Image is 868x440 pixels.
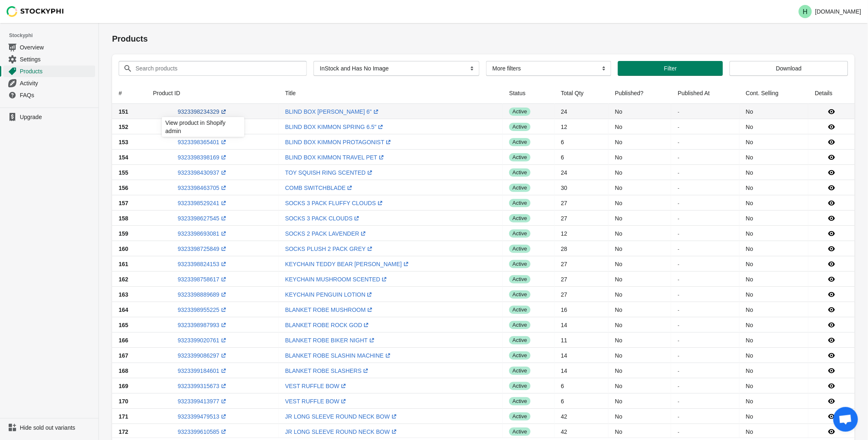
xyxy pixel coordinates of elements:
[608,82,671,104] th: Published?
[20,79,94,87] span: Activity
[119,367,128,374] span: 168
[808,82,855,104] th: Details
[678,368,679,373] small: -
[119,398,128,405] span: 170
[178,291,227,298] a: 9323398889689(opens a new window)
[554,424,608,439] td: 42
[554,287,608,302] td: 27
[509,275,530,283] span: active
[554,119,608,134] td: 12
[608,165,671,180] td: No
[739,256,809,271] td: No
[178,307,227,313] a: 9323398955225(opens a new window)
[678,276,679,282] small: -
[678,231,679,236] small: -
[776,65,802,72] span: Download
[678,261,679,267] small: -
[554,180,608,195] td: 30
[285,185,354,191] a: COMB SWITCHBLADE(opens a new window)
[3,41,95,53] a: Overview
[119,307,128,313] span: 164
[509,367,530,375] span: active
[678,246,679,251] small: -
[509,306,530,314] span: active
[815,8,861,15] p: [DOMAIN_NAME]
[554,211,608,226] td: 27
[509,108,530,116] span: active
[608,256,671,271] td: No
[509,336,530,344] span: active
[509,260,530,268] span: active
[285,139,393,145] a: BLIND BOX KIMMON PROTAGONIST(opens a new window)
[554,317,608,332] td: 14
[608,317,671,332] td: No
[554,241,608,256] td: 28
[20,55,94,63] span: Settings
[285,246,374,252] a: SOCKS PLUSH 2 PACK GREY(opens a new window)
[119,352,128,359] span: 167
[678,109,679,114] small: -
[285,352,392,359] a: BLANKET ROBE SLASHIN MACHINE(opens a new window)
[509,397,530,405] span: active
[554,104,608,119] td: 24
[178,428,227,435] a: 9323399610585(opens a new window)
[554,195,608,211] td: 27
[608,271,671,287] td: No
[285,200,384,206] a: SOCKS 3 PACK FLUFFY CLOUDS(opens a new window)
[178,108,227,115] a: 9323398234329(opens a new window)
[739,150,809,165] td: No
[3,89,95,101] a: FAQs
[178,230,227,237] a: 9323398693081(opens a new window)
[135,61,292,76] input: Search products
[739,302,809,317] td: No
[285,154,386,161] a: BLIND BOX KIMMON TRAVEL PET(opens a new window)
[608,104,671,119] td: No
[285,398,348,405] a: VEST RUFFLE BOW(opens a new window)
[608,195,671,211] td: No
[608,332,671,348] td: No
[608,241,671,256] td: No
[20,113,94,121] span: Upgrade
[554,256,608,271] td: 27
[554,271,608,287] td: 27
[509,382,530,390] span: active
[119,200,128,206] span: 157
[608,302,671,317] td: No
[739,332,809,348] td: No
[678,292,679,297] small: -
[554,150,608,165] td: 6
[554,302,608,317] td: 16
[678,414,679,419] small: -
[509,184,530,192] span: active
[739,393,809,409] td: No
[554,393,608,409] td: 6
[112,33,855,44] h1: Products
[178,322,227,328] a: 9323398987993(opens a new window)
[285,428,398,435] a: JR LONG SLEEVE ROUND NECK BOW(opens a new window)
[554,363,608,378] td: 14
[178,185,227,191] a: 9323398463705(opens a new window)
[119,428,128,435] span: 172
[20,424,94,432] span: Hide sold out variants
[739,82,809,104] th: Cont. Selling
[608,393,671,409] td: No
[739,287,809,302] td: No
[739,180,809,195] td: No
[178,337,227,344] a: 9323399020761(opens a new window)
[119,246,128,252] span: 160
[608,378,671,393] td: No
[664,65,677,72] span: Filter
[678,215,679,221] small: -
[285,261,410,267] a: KEYCHAIN TEDDY BEAR [PERSON_NAME](opens a new window)
[509,412,530,421] span: active
[285,215,361,222] a: SOCKS 3 PACK CLOUDS(opens a new window)
[119,215,128,222] span: 158
[509,245,530,253] span: active
[509,290,530,299] span: active
[509,351,530,360] span: active
[178,215,227,222] a: 9323398627545(opens a new window)
[285,230,367,237] a: SOCKS 2 PACK LAVENDER(opens a new window)
[554,226,608,241] td: 12
[554,378,608,393] td: 6
[739,195,809,211] td: No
